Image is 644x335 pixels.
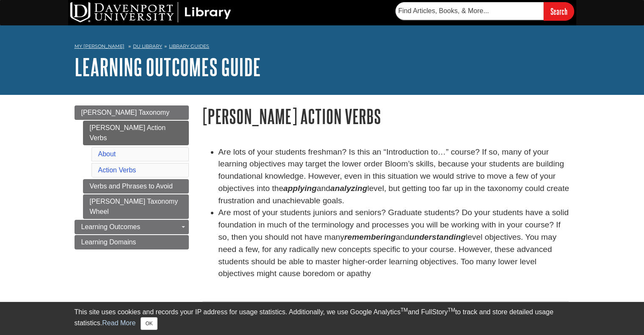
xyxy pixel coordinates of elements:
a: Library Guides [169,43,209,49]
a: About [98,150,116,158]
span: Learning Domains [81,238,136,246]
a: Learning Outcomes [75,220,189,234]
a: Action Verbs [98,166,136,174]
span: [PERSON_NAME] Taxonomy [81,109,170,116]
li: Are most of your students juniors and seniors? Graduate students? Do your students have a solid f... [218,207,570,280]
li: Are lots of your students freshman? Is this an “Introduction to…” course? If so, many of your lea... [218,146,570,207]
a: Learning Outcomes Guide [75,54,261,80]
a: My [PERSON_NAME] [75,43,124,50]
em: understanding [409,233,466,241]
a: DU Library [133,43,162,49]
div: This site uses cookies and records your IP address for usage statistics. Additionally, we use Goo... [75,307,570,330]
sup: TM [401,307,408,313]
a: [PERSON_NAME] Taxonomy Wheel [83,194,189,219]
a: Learning Domains [75,235,189,249]
img: DU Library [70,2,231,22]
a: Verbs and Phrases to Avoid [83,179,189,194]
a: [PERSON_NAME] Taxonomy [75,105,189,120]
a: Read More [102,319,135,327]
span: Learning Outcomes [81,223,141,230]
h1: [PERSON_NAME] Action Verbs [202,105,570,127]
form: Searches DU Library's articles, books, and more [395,2,574,20]
strong: applying [283,184,317,193]
sup: TM [448,307,455,313]
input: Find Articles, Books, & More... [395,2,544,20]
button: Close [141,317,157,330]
em: remembering [344,233,396,241]
input: Search [544,2,574,20]
strong: analyzing [330,184,367,193]
a: [PERSON_NAME] Action Verbs [83,121,189,145]
nav: breadcrumb [75,41,570,54]
div: Guide Page Menu [75,105,189,249]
